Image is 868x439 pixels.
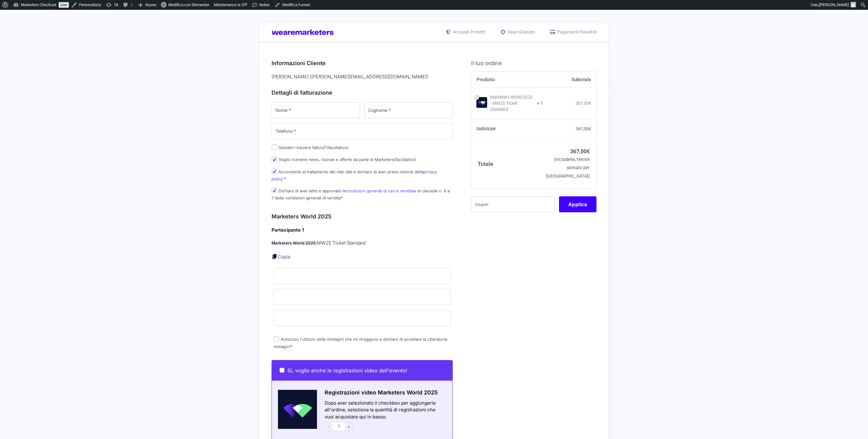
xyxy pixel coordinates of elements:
span: Acquisti Protetti [452,29,485,35]
span: Pagamenti Flessibili [556,29,596,35]
img: Marketers World 2025 - MW25 Ticket Standard [476,97,487,108]
label: Acconsento al trattamento dei miei dati e dichiaro di aver preso visione della [272,169,437,181]
h3: Informazioni Cliente [272,59,453,67]
h3: Dettagli di fatturazione [272,88,453,97]
label: Voglio ricevere news, risorse e offerte da parte di Marketers [272,157,416,162]
a: Copia i dettagli dell'acquirente [272,253,278,260]
span: - [325,422,333,431]
th: Totale [471,139,543,188]
div: [PERSON_NAME] ( [PERSON_NAME][EMAIL_ADDRESS][DOMAIN_NAME] ) [269,72,455,82]
bdi: 367,00 [570,148,590,155]
th: Subtotale [471,120,543,139]
input: 1 [333,422,345,431]
span: € [581,157,583,162]
a: Copia [278,254,290,260]
small: (include IVA stimato per [GEOGRAPHIC_DATA]) [546,157,590,179]
h4: Partecipante 1 [272,227,453,234]
input: Dichiaro di aver letto e approvato lecondizioni generali di uso e venditae le clausole n. 6 e 7 d... [272,188,277,193]
input: Autorizzo l'utilizzo delle immagini che mi ritraggono e dichiaro di accettare la Liberatoria imma... [274,336,279,342]
input: Acconsento al trattamento dei miei dati e dichiaro di aver preso visione dellaprivacy policy [272,169,277,174]
h3: Il tuo ordine [471,59,596,67]
div: Dopo aver selezionato il checkbox per aggiungerle all'ordine, seleziona la quantità di registrazi... [317,400,452,433]
input: Cognome * [364,102,453,118]
strong: × 1 [537,100,543,107]
span: Si, voglio anche le registrazioni video dell'evento! [287,367,407,374]
a: Live [59,2,69,8]
span: Registrazioni video Marketers World 2025 [325,389,438,396]
h3: Marketers World 2025 [272,212,453,221]
p: MW25 Ticket Standard [272,240,453,247]
bdi: 367,00 [576,126,591,131]
span: Modifica con Elementor [168,2,209,7]
button: Applica [559,196,596,212]
input: Si, voglio anche le registrazioni video dell'evento! [280,368,284,373]
th: Prodotto [471,72,543,88]
th: Subtotale [543,72,596,88]
input: Nome * [272,102,360,118]
img: Schermata-2022-04-11-alle-18.28.41.png [272,390,317,429]
span: Reso Gratuito [506,29,535,35]
span: [PERSON_NAME] [819,2,849,7]
strong: Marketers World 2025: [272,241,317,245]
span: € [589,101,591,106]
span: + [345,422,353,431]
a: condizioni generali di uso e vendita [346,188,414,193]
span: € [587,148,590,155]
label: Desideri ricevere fattura? [272,145,349,150]
label: Dichiaro di aver letto e approvato le e le clausole n. 6 e 7 delle condizioni generali di vendita [272,188,450,200]
span: (facoltativo) [394,157,416,162]
bdi: 367,00 [576,101,591,106]
input: Voglio ricevere news, risorse e offerte da parte di Marketers(facoltativo) [272,157,277,162]
input: Telefono * [272,123,453,139]
input: Desideri ricevere fattura?(facoltativo) [272,144,277,150]
span: 66,18 [570,157,583,162]
input: Coupon [471,196,554,212]
div: Marketers World 2025 - MW25 Ticket Standard [490,94,533,113]
span: (facoltativo) [326,145,349,150]
label: Autorizzo l'utilizzo delle immagini che mi ritraggono e dichiaro di accettare la Liberatoria imma... [274,337,447,349]
span: € [589,126,591,131]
